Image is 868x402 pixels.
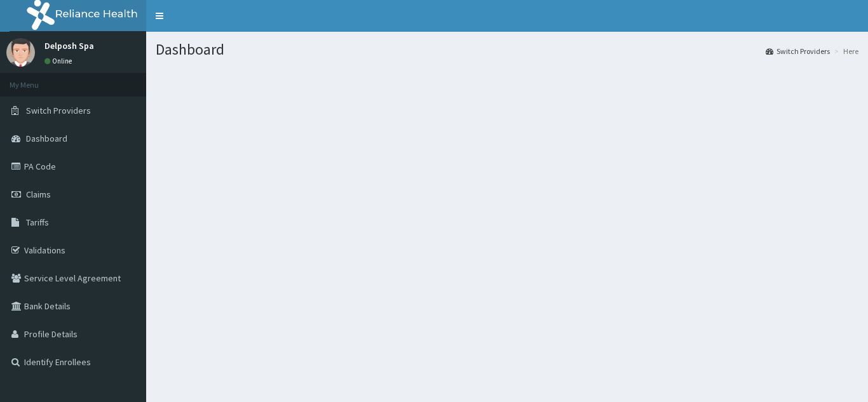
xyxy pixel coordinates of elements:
[156,41,858,58] h1: Dashboard
[44,57,75,65] a: Online
[44,41,94,50] p: Delposh Spa
[26,105,91,116] span: Switch Providers
[26,189,51,200] span: Claims
[6,38,35,67] img: User Image
[26,133,67,144] span: Dashboard
[766,46,830,57] a: Switch Providers
[26,217,49,228] span: Tariffs
[831,46,858,57] li: Here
